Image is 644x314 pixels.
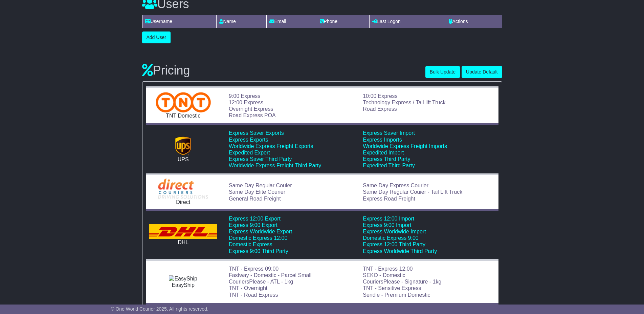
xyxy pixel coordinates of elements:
[363,229,426,234] a: Express Worldwide Import
[317,15,370,28] td: Phone
[149,282,217,288] div: EasyShip
[229,222,277,228] a: Express 9:00 Export
[173,136,193,156] img: UPS
[229,216,281,222] a: Express 12:00 Export
[229,106,273,112] a: Overnight Express
[229,137,268,143] a: Express Exports
[229,279,293,285] a: CouriersPlease - ATL - 1kg
[229,292,278,298] a: TNT - Road Express
[363,156,410,162] a: Express Third Party
[229,235,287,241] a: Domestic Express 12:00
[156,92,211,112] img: TNT Domestic
[111,306,208,312] span: © One World Courier 2025. All rights reserved.
[229,272,312,278] a: Fastway - Domestic - Parcel Small
[142,32,171,43] button: Add User
[229,130,284,136] a: Express Saver Exports
[229,156,292,162] a: Express Saver Third Party
[229,248,288,254] a: Express 9:00 Third Party
[169,275,197,282] img: EasyShip
[229,196,281,202] a: General Road Freight
[363,196,415,202] a: Express Road Freight
[229,93,260,99] a: 9:00 Express
[363,266,413,272] a: TNT - Express 12:00
[363,137,402,143] a: Express Imports
[149,224,217,239] img: DHL
[425,66,460,78] button: Bulk Update
[149,239,217,246] div: DHL
[229,150,270,155] a: Expedited Export
[370,15,446,28] td: Last Logon
[149,156,217,163] div: UPS
[229,143,313,149] a: Worldwide Express Freight Exports
[158,179,208,199] img: Direct
[363,189,462,195] a: Same Day Regular Couier - Tail Lift Truck
[363,100,445,105] a: Technology Express / Tail lift Truck
[363,292,430,298] a: Sendle - Premium Domestic
[229,163,321,168] a: Worldwide Express Freight Third Party
[363,248,437,254] a: Express Worldwide Third Party
[363,163,415,168] a: Expedited Third Party
[229,242,272,247] a: Domestic Express
[229,266,279,272] a: TNT - Express 09:00
[363,93,397,99] a: 10:00 Express
[229,112,276,118] a: Road Express POA
[363,183,428,188] a: Same Day Express Courier
[363,242,425,247] a: Express 12:00 Third Party
[142,64,425,77] h3: Pricing
[229,229,292,234] a: Express Worldwide Export
[216,15,267,28] td: Name
[363,285,421,291] a: TNT - Sensitive Express
[149,199,217,205] div: Direct
[363,222,411,228] a: Express 9:00 Import
[363,143,447,149] a: Worldwide Express Freight Imports
[363,279,441,285] a: CouriersPlease - Signature - 1kg
[446,15,502,28] td: Actions
[363,272,405,278] a: SEKO - Domestic
[229,285,267,291] a: TNT - Overnight
[363,130,415,136] a: Express Saver Import
[363,106,397,112] a: Road Express
[363,216,414,222] a: Express 12:00 Import
[462,66,502,78] button: Update Default
[363,235,419,241] a: Domestic Express 9:00
[142,15,216,28] td: Username
[267,15,317,28] td: Email
[229,189,285,195] a: Same Day Elite Courier
[363,150,404,155] a: Expedited Import
[149,112,217,119] div: TNT Domestic
[229,183,292,188] a: Same Day Regular Couier
[229,100,263,105] a: 12:00 Express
